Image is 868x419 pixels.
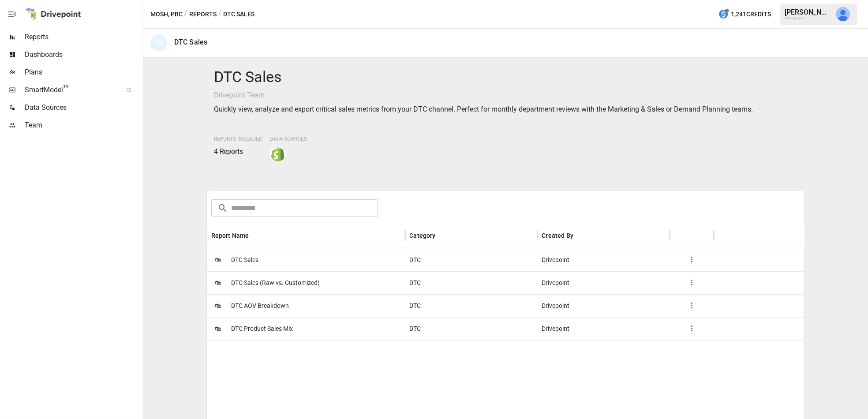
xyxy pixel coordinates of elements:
[25,32,141,42] span: Reports
[25,49,141,60] span: Dashboards
[232,318,293,340] span: DTC Product Sales Mix
[437,229,449,242] button: Sort
[405,271,538,294] div: DTC
[715,6,775,22] button: 1,241Credits
[214,136,263,142] span: Reports Included
[218,9,221,20] div: /
[25,85,116,95] span: SmartModel
[150,34,167,51] div: 🛍
[831,2,856,26] button: Jeff Gamsey
[174,38,207,46] div: DTC Sales
[211,276,224,289] span: 🛍
[25,102,141,113] span: Data Sources
[538,248,670,271] div: Drivepoint
[542,232,574,239] div: Created By
[405,317,538,340] div: DTC
[410,232,436,239] div: Category
[538,271,670,294] div: Drivepoint
[574,229,587,242] button: Sort
[25,120,141,131] span: Team
[189,9,217,20] button: Reports
[214,90,798,101] p: Drivepoint Team
[405,248,538,271] div: DTC
[270,136,307,142] span: Data Sources
[538,317,670,340] div: Drivepoint
[785,16,831,20] div: MOSH, PBC
[785,8,831,16] div: [PERSON_NAME]
[538,294,670,317] div: Drivepoint
[211,299,224,312] span: 🛍
[150,9,183,20] button: MOSH, PBC
[731,9,771,20] span: 1,241 Credits
[232,249,259,271] span: DTC Sales
[63,83,69,94] span: ™
[25,67,141,78] span: Plans
[271,147,285,161] img: shopify
[250,229,262,242] button: Sort
[214,104,798,115] p: Quickly view, analyze and export critical sales metrics from your DTC channel. Perfect for monthl...
[232,295,289,317] span: DTC AOV Breakdown
[232,272,320,294] span: DTC Sales (Raw vs. Customized)
[211,253,224,266] span: 🛍
[211,322,224,335] span: 🛍
[836,7,850,21] img: Jeff Gamsey
[184,9,187,20] div: /
[214,68,798,86] h4: DTC Sales
[211,232,249,239] div: Report Name
[405,294,538,317] div: DTC
[214,146,263,157] p: 4 Reports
